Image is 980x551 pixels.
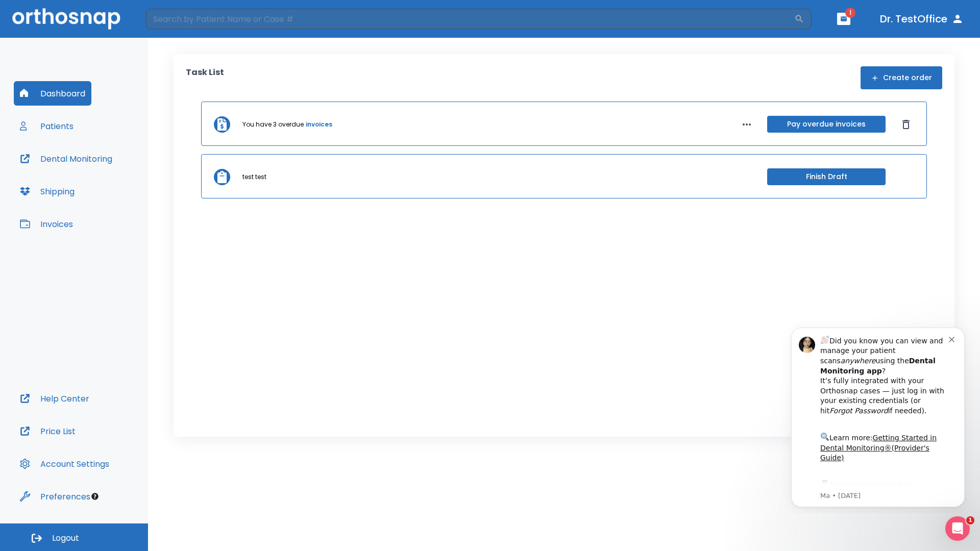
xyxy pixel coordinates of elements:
[306,120,332,129] a: invoices
[12,8,120,29] img: Orthosnap
[186,66,224,89] p: Task List
[14,484,96,509] button: Preferences
[146,9,794,29] input: Search by Patient Name or Case #
[945,516,970,541] iframe: Intercom live chat
[14,81,91,106] button: Dashboard
[14,179,81,204] button: Shipping
[242,120,304,129] p: You have 3 overdue
[845,8,855,18] span: 1
[52,533,79,544] span: Logout
[242,172,266,182] p: test test
[966,516,974,524] span: 1
[14,452,115,476] button: Account Settings
[861,66,942,89] button: Create order
[44,160,173,212] div: Download the app: | ​ Let us know if you need help getting started!
[767,168,886,185] button: Finish Draft
[14,114,80,138] button: Patients
[173,16,181,24] button: Dismiss notification
[44,173,173,182] p: Message from Ma, sent 6w ago
[90,492,100,501] div: Tooltip anchor
[776,318,980,513] iframe: Intercom notifications message
[876,10,968,28] button: Dr. TestOffice
[898,116,914,133] button: Dismiss
[14,386,95,411] button: Help Center
[14,212,79,236] button: Invoices
[14,146,118,171] button: Dental Monitoring
[44,163,135,181] a: App Store
[767,116,886,133] button: Pay overdue invoices
[14,419,82,443] button: Price List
